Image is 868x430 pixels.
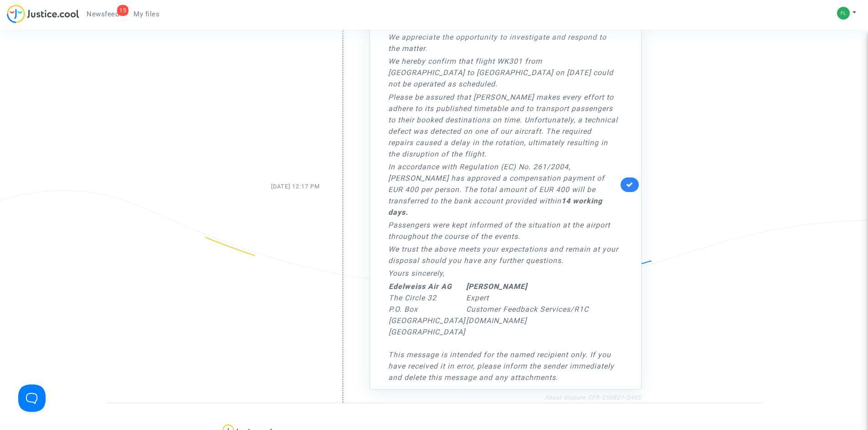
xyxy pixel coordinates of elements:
[837,7,850,20] img: 27626d57a3ba4a5b969f53e3f2c8e71c
[544,394,642,401] a: About dispute CFR-250827-Q4EE
[388,349,618,383] p: This message is intended for the named recipient only. If you have received it in error, please i...
[388,9,618,54] p: Thank you for your email of [DATE] regarding our mutual client, [PERSON_NAME], referenced under C...
[126,7,167,21] a: My files
[466,282,527,291] strong: [PERSON_NAME]
[388,268,618,279] p: Yours sincerely,
[389,281,465,338] p: The Circle 32 P.O. Box [GEOGRAPHIC_DATA] [GEOGRAPHIC_DATA]
[389,282,452,291] strong: Edelweiss Air AG
[7,5,79,23] img: jc-logo.svg
[388,197,602,217] strong: 14 working days.
[388,219,618,242] p: Passengers were kept informed of the situation at the airport throughout the course of the events.
[87,10,119,18] span: Newsfeed
[466,281,589,338] p: Expert Customer Feedback Services/R1C
[388,161,618,218] p: In accordance with Regulation (EC) No. 261/2004, [PERSON_NAME] has approved a compensation paymen...
[117,5,128,16] div: 15
[18,384,46,412] iframe: Help Scout Beacon - Open
[388,91,618,160] p: Please be assured that [PERSON_NAME] makes every effort to adhere to its published timetable and ...
[134,10,159,18] span: My files
[79,7,126,21] a: 15Newsfeed
[388,243,618,266] p: We trust the above meets your expectations and remain at your disposal should you have any furthe...
[388,56,618,90] p: We hereby confirm that flight WK301 from [GEOGRAPHIC_DATA] to [GEOGRAPHIC_DATA] on [DATE] could n...
[466,316,527,325] a: [DOMAIN_NAME]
